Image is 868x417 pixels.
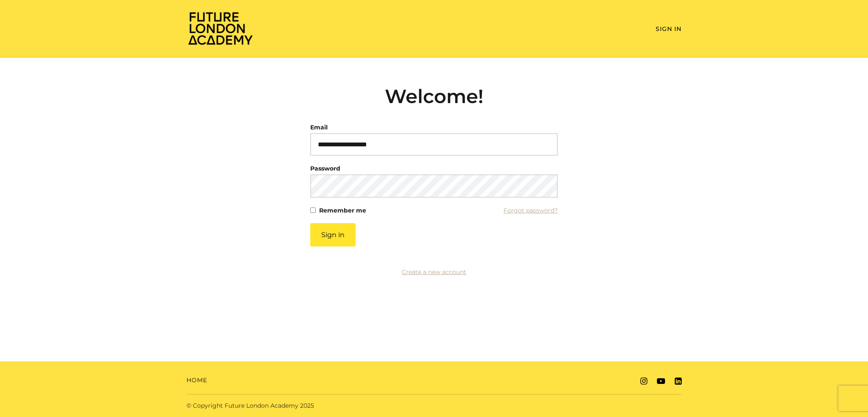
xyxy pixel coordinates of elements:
[504,204,558,216] a: Forgot password?
[310,85,558,108] h2: Welcome!
[402,268,466,276] a: Create a new account
[310,121,328,133] label: Email
[656,25,682,33] a: Sign In
[319,204,366,216] label: Remember me
[186,376,207,385] a: Home
[310,162,340,174] label: Password
[186,11,254,45] img: Home Page
[180,401,434,410] div: © Copyright Future London Academy 2025
[310,223,356,246] button: Sign in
